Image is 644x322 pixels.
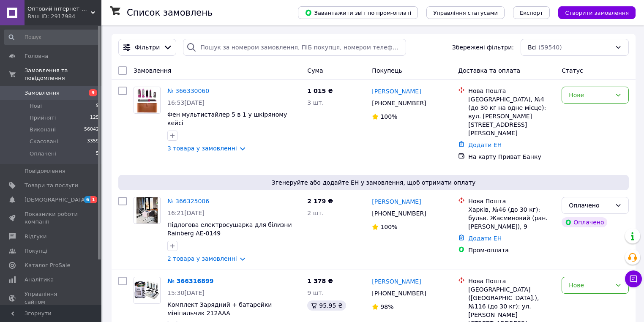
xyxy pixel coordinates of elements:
[167,289,205,296] span: 15:30[DATE]
[167,255,237,262] a: 2 товара у замовленні
[370,207,428,219] div: [PHONE_NUMBER]
[307,278,333,284] span: 1 378 ₴
[468,246,555,254] div: Пром-оплата
[562,217,607,227] div: Оплачено
[30,150,56,158] span: Оплачені
[558,6,636,19] button: Створити замовлення
[89,89,97,96] span: 9
[134,278,160,303] img: Фото товару
[372,197,421,206] a: [PERSON_NAME]
[25,67,101,82] span: Замовлення та повідомлення
[307,67,323,74] span: Cума
[380,224,397,230] span: 100%
[468,277,555,285] div: Нова Пошта
[452,43,514,52] span: Збережені фільтри:
[538,44,562,51] span: (59540)
[127,8,213,18] h1: Список замовлень
[468,197,555,205] div: Нова Пошта
[167,99,205,106] span: 16:53[DATE]
[4,30,100,45] input: Пошук
[468,205,555,231] div: Харків, №46 (до 30 кг): бульв. Жасминовий (ран. [PERSON_NAME]), 9
[433,10,498,16] span: Управління статусами
[167,145,237,152] a: 3 товара у замовленні
[25,167,65,175] span: Повідомлення
[25,276,54,284] span: Аналітика
[134,197,161,224] a: Фото товару
[135,43,160,52] span: Фільтри
[136,87,158,113] img: Фото товару
[307,300,346,311] div: 95.95 ₴
[625,270,642,287] button: Чат з покупцем
[307,289,324,296] span: 9 шт.
[30,126,56,134] span: Виконані
[307,198,333,205] span: 2 179 ₴
[468,153,555,161] div: На карту Приват Банку
[167,210,205,216] span: 16:21[DATE]
[569,201,611,210] div: Оплачено
[426,6,505,19] button: Управління статусами
[550,9,636,16] a: Створити замовлення
[25,247,47,255] span: Покупці
[305,9,411,16] span: Завантажити звіт по пром-оплаті
[167,111,287,126] a: Фен мультистайлер 5 в 1 у шкіряному кейсі
[96,102,99,110] span: 9
[307,210,324,216] span: 2 шт.
[565,10,629,16] span: Створити замовлення
[90,114,99,122] span: 125
[27,5,91,13] span: Оптовий інтернет-магазин "Big Opt"
[167,221,292,237] a: Підлогова електросушарка для білизни Rainberg AE-0149
[84,126,99,134] span: 56042
[30,138,58,145] span: Скасовані
[25,196,87,204] span: [DEMOGRAPHIC_DATA]
[167,87,209,94] a: № 366330060
[468,87,555,95] div: Нова Пошта
[25,182,78,189] span: Товари та послуги
[307,99,324,106] span: 3 шт.
[468,95,555,137] div: [GEOGRAPHIC_DATA], №4 (до 30 кг на одне місце): вул. [PERSON_NAME][STREET_ADDRESS][PERSON_NAME]
[25,262,70,269] span: Каталог ProSale
[87,138,99,145] span: 3359
[167,278,213,284] a: № 366316899
[380,303,393,310] span: 98%
[25,233,46,240] span: Відгуки
[372,87,421,96] a: [PERSON_NAME]
[25,290,78,306] span: Управління сайтом
[27,13,101,20] div: Ваш ID: 2917984
[513,6,550,19] button: Експорт
[134,67,171,74] span: Замовлення
[468,142,502,148] a: Додати ЕН
[520,10,543,16] span: Експорт
[30,114,56,122] span: Прийняті
[370,97,428,109] div: [PHONE_NUMBER]
[84,196,91,203] span: 6
[134,87,161,114] a: Фото товару
[25,89,60,97] span: Замовлення
[372,277,421,286] a: [PERSON_NAME]
[136,197,158,224] img: Фото товару
[307,87,333,94] span: 1 015 ₴
[569,281,611,290] div: Нове
[122,178,625,187] span: Згенеруйте або додайте ЕН у замовлення, щоб отримати оплату
[380,113,397,120] span: 100%
[370,287,428,299] div: [PHONE_NUMBER]
[372,67,402,74] span: Покупець
[298,6,418,19] button: Завантажити звіт по пром-оплаті
[25,210,78,226] span: Показники роботи компанії
[458,67,520,74] span: Доставка та оплата
[167,198,209,205] a: № 366325006
[96,150,99,158] span: 5
[167,301,272,317] a: Комплект Зарядний + батарейки мініпальчик 212AAA
[183,39,406,56] input: Пошук за номером замовлення, ПІБ покупця, номером телефону, Email, номером накладної
[25,52,48,60] span: Головна
[468,235,502,242] a: Додати ЕН
[90,196,97,203] span: 1
[134,277,161,304] a: Фото товару
[528,43,537,52] span: Всі
[30,102,42,110] span: Нові
[562,67,583,74] span: Статус
[569,90,611,100] div: Нове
